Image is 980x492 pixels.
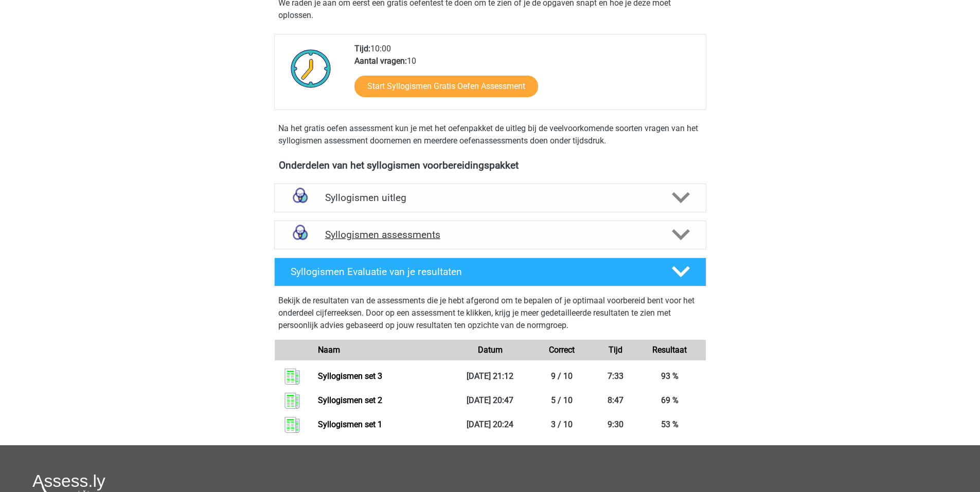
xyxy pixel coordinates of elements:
[354,76,538,97] a: Start Syllogismen Gratis Oefen Assessment
[454,344,526,356] div: Datum
[318,395,382,405] a: Syllogismen set 2
[274,122,706,147] div: Na het gratis oefen assessment kun je met het oefenpakket de uitleg bij de veelvoorkomende soorte...
[270,184,710,212] a: uitleg Syllogismen uitleg
[278,295,702,332] p: Bekijk de resultaten van de assessments die je hebt afgerond om te bepalen of je optimaal voorber...
[287,185,313,211] img: syllogismen uitleg
[310,344,454,356] div: Naam
[325,229,655,241] h4: Syllogismen assessments
[354,44,370,53] b: Tijd:
[287,222,313,248] img: syllogismen assessments
[279,159,702,171] h4: Onderdelen van het syllogismen voorbereidingspakket
[526,344,598,356] div: Correct
[354,56,407,66] b: Aantal vragen:
[270,258,710,286] a: Syllogismen Evaluatie van je resultaten
[318,420,382,429] a: Syllogismen set 1
[598,344,634,356] div: Tijd
[318,371,382,381] a: Syllogismen set 3
[285,43,337,94] img: Klok
[325,192,655,204] h4: Syllogismen uitleg
[270,221,710,249] a: assessments Syllogismen assessments
[347,43,705,110] div: 10:00 10
[291,266,655,278] h4: Syllogismen Evaluatie van je resultaten
[634,344,706,356] div: Resultaat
